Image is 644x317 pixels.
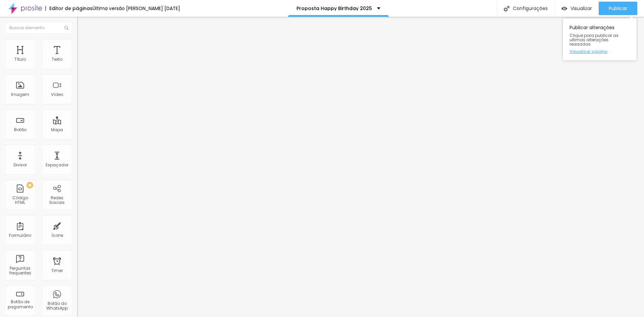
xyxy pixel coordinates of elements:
[93,6,180,11] div: Última versão [PERSON_NAME] [DATE]
[14,127,26,132] div: Botão
[297,6,372,11] p: Proposta Happy Birthday 2025
[7,300,33,309] div: Botão de pagamento
[9,233,31,238] div: Formulário
[563,18,637,60] div: Publicar alterações
[5,22,72,34] input: Buscar elemento
[44,196,70,205] div: Redes Sociais
[46,163,68,167] div: Espaçador
[13,163,27,167] div: Divisor
[599,2,637,15] button: Publicar
[64,26,68,30] img: Icone
[11,92,29,97] div: Imagem
[570,33,630,47] span: Clique para publicar as ultimas alterações reaizadas
[51,268,63,273] div: Timer
[51,233,63,238] div: Ícone
[14,57,26,62] div: Título
[571,6,592,11] span: Visualizar
[7,196,33,205] div: Código HTML
[504,6,509,11] img: Icone
[561,6,567,11] img: view-1.svg
[44,301,70,311] div: Botão do WhatsApp
[609,6,627,11] span: Publicar
[555,2,599,15] button: Visualizar
[7,266,33,276] div: Perguntas frequentes
[51,127,63,132] div: Mapa
[570,49,630,54] a: Visualizar página
[51,92,63,97] div: Vídeo
[45,6,93,11] div: Editor de páginas
[52,57,62,62] div: Texto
